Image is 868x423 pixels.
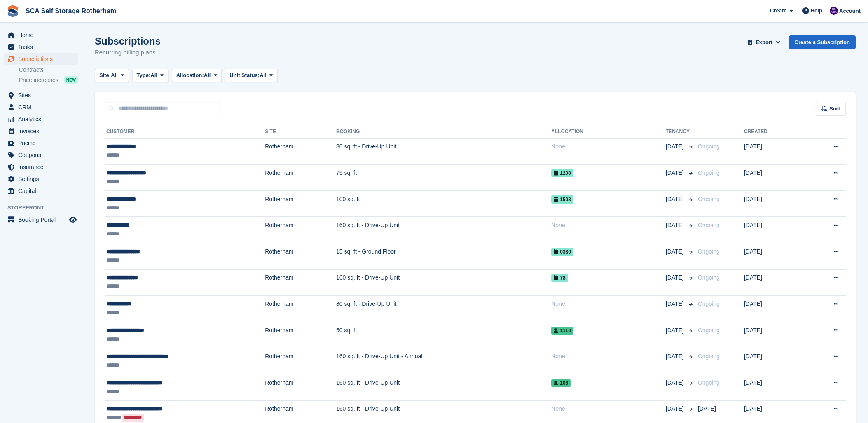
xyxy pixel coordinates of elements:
a: menu [4,173,78,185]
td: Rotherham [265,348,336,374]
span: Sites [18,89,68,101]
a: Create a Subscription [789,35,856,49]
td: [DATE] [744,322,803,348]
a: menu [4,41,78,53]
a: menu [4,53,78,65]
span: 78 [551,274,568,282]
span: [DATE] [666,404,686,413]
td: [DATE] [744,217,803,243]
th: Tenancy [666,125,695,139]
span: All [111,71,118,80]
span: Unit Status: [229,71,260,80]
span: CRM [18,101,68,113]
span: Ongoing [698,301,720,307]
button: Unit Status: All [225,69,277,82]
span: Ongoing [698,353,720,360]
span: Site: [99,71,111,80]
span: Help [811,7,822,15]
th: Allocation [551,125,666,139]
span: Type: [137,71,151,80]
button: Type: All [132,69,168,82]
span: Ongoing [698,248,720,255]
td: Rotherham [265,269,336,296]
span: [DATE] [666,195,686,204]
span: Create [770,7,786,15]
th: Created [744,125,803,139]
span: 1110 [551,327,573,335]
h1: Subscriptions [95,35,161,47]
span: Sort [829,105,840,113]
a: Contracts [19,66,78,74]
a: menu [4,89,78,101]
td: Rotherham [265,164,336,191]
span: Tasks [18,41,68,53]
span: Ongoing [698,143,720,150]
span: Ongoing [698,222,720,228]
span: [DATE] [666,273,686,282]
a: Price increases NEW [19,75,78,85]
span: [DATE] [698,405,716,412]
td: 160 sq. ft - Drive-Up Unit - Annual [336,348,551,374]
span: [DATE] [666,247,686,256]
div: None [551,221,666,230]
th: Customer [105,125,265,139]
td: 80 sq. ft - Drive-Up Unit [336,138,551,164]
span: [DATE] [666,300,686,308]
span: Ongoing [698,196,720,202]
span: Storefront [7,204,82,212]
img: stora-icon-8386f47178a22dfd0bd8f6a31ec36ba5ce8667c1dd55bd0f319d3a0aa187defe.svg [7,5,19,17]
span: [DATE] [666,352,686,361]
span: Home [18,29,68,41]
th: Booking [336,125,551,139]
td: [DATE] [744,164,803,191]
img: Kelly Neesham [830,7,838,15]
td: Rotherham [265,190,336,217]
span: All [260,71,267,80]
span: Ongoing [698,379,720,386]
span: Capital [18,185,68,197]
td: Rotherham [265,243,336,270]
td: [DATE] [744,269,803,296]
span: Ongoing [698,169,720,176]
span: Booking Portal [18,214,68,226]
span: Price increases [19,76,58,84]
div: None [551,404,666,413]
td: Rotherham [265,322,336,348]
td: Rotherham [265,217,336,243]
a: Preview store [68,215,78,225]
td: 100 sq. ft [336,190,551,217]
a: menu [4,137,78,149]
span: [DATE] [666,142,686,151]
td: [DATE] [744,138,803,164]
td: 160 sq. ft - Drive-Up Unit [336,269,551,296]
a: menu [4,125,78,137]
a: menu [4,149,78,161]
th: Site [265,125,336,139]
button: Export [746,35,782,49]
td: 50 sq. ft [336,322,551,348]
span: [DATE] [666,378,686,387]
span: Ongoing [698,274,720,281]
a: SCA Self Storage Rotherham [22,4,119,18]
td: Rotherham [265,138,336,164]
div: None [551,352,666,361]
div: NEW [64,76,78,84]
td: Rotherham [265,374,336,401]
td: [DATE] [744,190,803,217]
a: menu [4,29,78,41]
span: 0330 [551,248,573,256]
span: Analytics [18,113,68,125]
a: menu [4,185,78,197]
span: [DATE] [666,326,686,335]
td: 160 sq. ft - Drive-Up Unit [336,217,551,243]
span: Coupons [18,149,68,161]
span: Subscriptions [18,53,68,65]
span: Invoices [18,125,68,137]
p: Recurring billing plans [95,48,161,57]
span: Account [839,7,861,15]
div: None [551,300,666,308]
span: Settings [18,173,68,185]
span: Export [756,38,772,47]
div: None [551,142,666,151]
td: [DATE] [744,296,803,322]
